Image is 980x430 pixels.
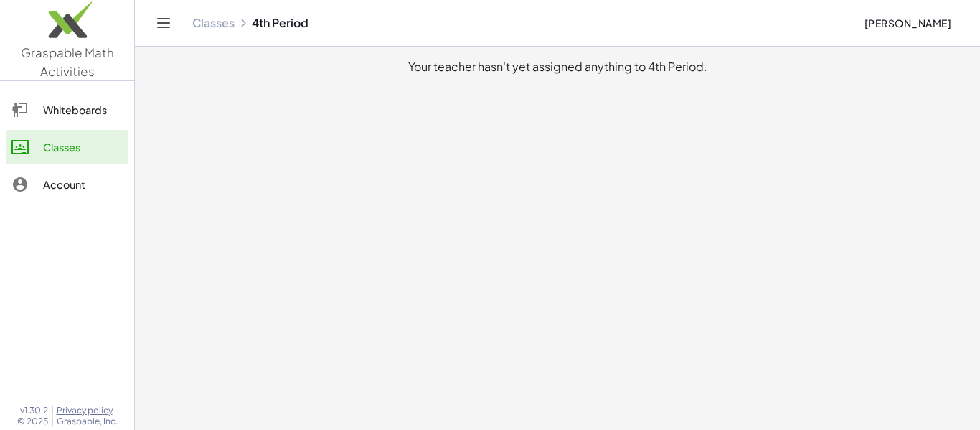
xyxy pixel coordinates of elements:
button: [PERSON_NAME] [852,10,963,36]
span: © 2025 [17,416,48,427]
span: Graspable Math Activities [21,45,114,79]
span: v1.30.2 [20,405,48,416]
a: Classes [192,16,235,30]
div: Your teacher hasn't yet assigned anything to 4th Period. [146,58,969,75]
div: Classes [43,139,123,156]
a: Account [6,167,128,202]
span: | [51,405,54,416]
span: Graspable, Inc. [57,416,118,427]
a: Whiteboards [6,93,128,127]
div: Account [43,176,123,193]
div: Whiteboards [43,101,123,118]
span: [PERSON_NAME] [864,17,951,29]
span: | [51,416,54,427]
a: Privacy policy [57,405,118,416]
button: Toggle navigation [152,11,175,34]
a: Classes [6,130,128,164]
